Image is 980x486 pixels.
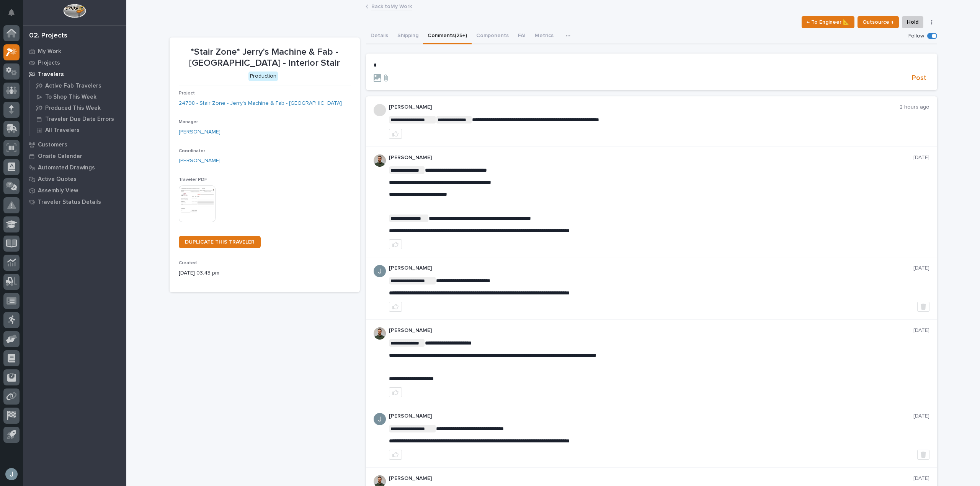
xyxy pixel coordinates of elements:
[23,150,126,162] a: Onsite Calendar
[38,60,60,67] p: Projects
[179,177,207,182] span: Traveler PDF
[389,387,402,397] button: like this post
[389,302,402,312] button: like this post
[371,2,412,10] a: Back toMy Work
[45,105,101,112] p: Produced This Week
[389,450,402,460] button: like this post
[389,327,913,334] p: [PERSON_NAME]
[179,269,351,277] p: [DATE] 03:43 pm
[389,129,402,139] button: like this post
[179,91,195,96] span: Project
[23,185,126,196] a: Assembly View
[389,265,913,271] p: [PERSON_NAME]
[179,128,220,136] a: [PERSON_NAME]
[38,199,101,206] p: Traveler Status Details
[38,153,82,160] p: Onsite Calendar
[374,265,386,277] img: ACg8ocIJHU6JEmo4GV-3KL6HuSvSpWhSGqG5DdxF6tKpN6m2=s96-c
[389,154,913,161] p: [PERSON_NAME]
[38,71,64,78] p: Travelers
[913,413,929,419] p: [DATE]
[179,99,342,107] a: 24798 - Stair Zone - Jerry's Machine & Fab - [GEOGRAPHIC_DATA]
[389,475,913,482] p: [PERSON_NAME]
[38,141,67,148] p: Customers
[38,48,61,55] p: My Work
[179,149,205,153] span: Coordinator
[862,18,894,27] span: Outsource ↑
[807,18,849,27] span: ← To Engineer 📐
[45,127,80,134] p: All Travelers
[3,5,20,21] button: Notifications
[29,114,126,124] a: Traveler Due Date Errors
[902,16,923,28] button: Hold
[23,46,126,57] a: My Work
[913,154,929,161] p: [DATE]
[45,94,96,101] p: To Shop This Week
[530,28,558,44] button: Metrics
[23,196,126,208] a: Traveler Status Details
[63,4,86,18] img: Workspace Logo
[423,28,472,44] button: Comments (25+)
[857,16,899,28] button: Outsource ↑
[45,83,101,89] p: Active Fab Travelers
[907,18,918,27] span: Hold
[513,28,530,44] button: FAI
[23,139,126,150] a: Customers
[38,164,95,171] p: Automated Drawings
[23,162,126,173] a: Automated Drawings
[913,265,929,271] p: [DATE]
[374,327,386,340] img: AATXAJw4slNr5ea0WduZQVIpKGhdapBAGQ9xVsOeEvl5=s96-c
[900,104,929,111] p: 2 hours ago
[23,57,126,68] a: Projects
[908,33,924,39] p: Follow
[913,327,929,334] p: [DATE]
[10,9,20,21] div: Notifications
[185,239,255,245] span: DUPLICATE THIS TRAVELER
[909,74,929,83] button: Post
[802,16,854,28] button: ← To Engineer 📐
[472,28,513,44] button: Components
[374,413,386,425] img: ACg8ocIJHU6JEmo4GV-3KL6HuSvSpWhSGqG5DdxF6tKpN6m2=s96-c
[29,125,126,135] a: All Travelers
[29,102,126,113] a: Produced This Week
[179,47,351,69] p: *Stair Zone* Jerry's Machine & Fab - [GEOGRAPHIC_DATA] - Interior Stair
[389,239,402,249] button: like this post
[29,80,126,91] a: Active Fab Travelers
[366,28,393,44] button: Details
[248,72,278,81] div: Production
[29,91,126,102] a: To Shop This Week
[38,176,77,183] p: Active Quotes
[374,154,386,167] img: AATXAJw4slNr5ea0WduZQVIpKGhdapBAGQ9xVsOeEvl5=s96-c
[917,450,929,460] button: Delete post
[38,187,78,194] p: Assembly View
[45,116,114,123] p: Traveler Due Date Errors
[3,466,20,482] button: users-avatar
[389,413,913,419] p: [PERSON_NAME]
[912,74,926,83] span: Post
[179,261,197,265] span: Created
[23,173,126,185] a: Active Quotes
[179,120,198,124] span: Manager
[179,157,220,165] a: [PERSON_NAME]
[389,104,900,111] p: [PERSON_NAME]
[913,475,929,482] p: [DATE]
[29,32,67,40] div: 02. Projects
[917,302,929,312] button: Delete post
[23,68,126,80] a: Travelers
[179,236,261,248] a: DUPLICATE THIS TRAVELER
[393,28,423,44] button: Shipping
